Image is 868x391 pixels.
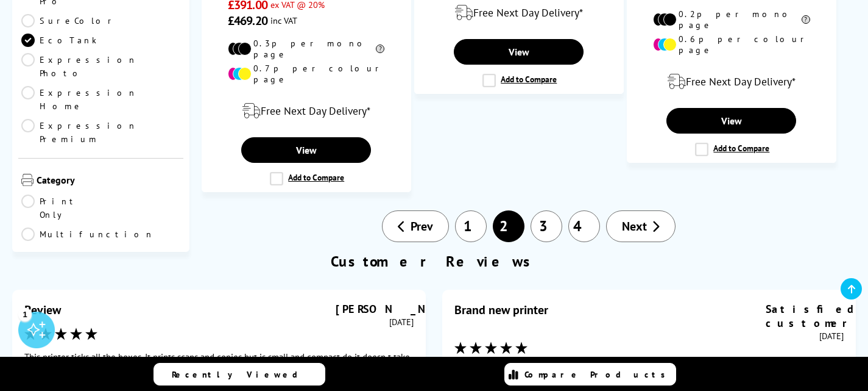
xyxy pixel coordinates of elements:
[18,307,32,321] div: 1
[172,369,310,380] span: Recently Viewed
[336,302,414,316] div: [PERSON_NAME]
[21,34,101,47] a: EcoTank
[633,65,830,99] div: modal_delivery
[568,210,600,242] a: 4
[21,195,101,221] a: Print Only
[228,38,384,60] li: 0.3p per mono page
[454,302,548,318] div: Brand new printer
[37,174,180,188] span: Category
[524,369,672,380] span: Compare Products
[653,9,810,30] li: 0.2p per mono page
[270,172,344,185] label: Add to Compare
[21,86,137,113] a: Expression Home
[208,94,404,128] div: modal_delivery
[228,63,384,85] li: 0.7p per colour page
[21,14,116,27] a: SureColor
[653,34,810,56] li: 0.6p per colour page
[695,143,769,156] label: Add to Compare
[241,137,371,163] a: View
[270,15,297,26] span: inc VAT
[382,210,449,242] a: Prev
[24,351,414,386] div: This printer ticks all the boxes. It prints scans and copies but is small and compact do it doesn...
[606,210,676,242] a: Next
[504,363,676,386] a: Compare Products
[622,218,647,234] span: Next
[21,53,137,80] a: Expression Photo
[666,108,796,134] a: View
[21,174,34,186] img: Category
[389,316,414,328] time: [DATE]
[531,210,562,242] a: 3
[6,252,862,271] h2: Customer Reviews
[766,302,844,330] div: Satisfied customer
[454,39,584,65] a: View
[228,13,267,29] span: £469.20
[21,228,154,241] a: Multifunction
[21,119,137,146] a: Expression Premium
[411,218,433,234] span: Prev
[482,74,557,87] label: Add to Compare
[153,363,325,386] a: Recently Viewed
[819,330,844,342] time: [DATE]
[24,302,61,318] div: Review
[455,210,487,242] a: 1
